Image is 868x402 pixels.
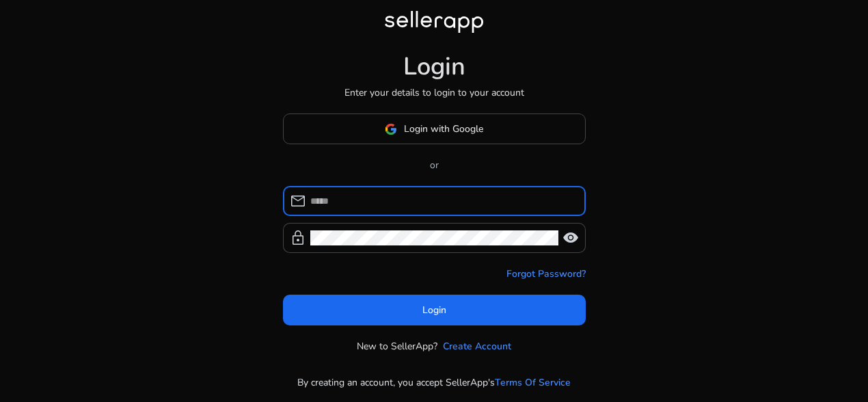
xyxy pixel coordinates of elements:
button: Login [283,295,586,325]
p: Enter your details to login to your account [344,85,524,100]
a: Create Account [443,339,511,353]
p: New to SellerApp? [357,339,437,353]
p: or [283,158,586,172]
span: visibility [562,230,579,246]
span: mail [290,193,306,209]
button: Login with Google [283,113,586,144]
h1: Login [403,52,465,81]
span: Login with Google [404,122,483,136]
a: Terms Of Service [495,375,571,390]
a: Forgot Password? [506,267,586,281]
img: google-logo.svg [385,123,397,135]
span: Login [422,303,446,317]
span: lock [290,230,306,246]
